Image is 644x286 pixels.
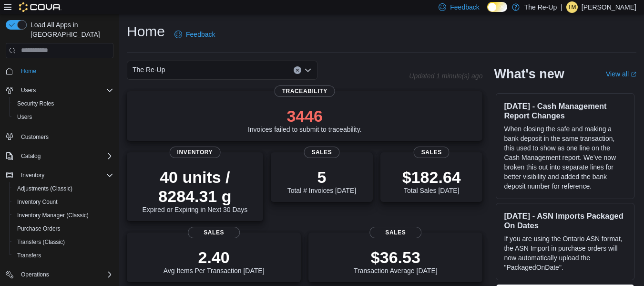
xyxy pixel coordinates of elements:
[304,66,312,74] button: Open list of options
[164,248,265,267] p: 2.40
[504,234,626,272] p: If you are using the Ontario ASN format, the ASN Import in purchase orders will now automatically...
[17,85,113,96] span: Users
[13,210,92,221] a: Inventory Manager (Classic)
[304,147,339,158] span: Sales
[27,20,113,39] span: Load All Apps in [GEOGRAPHIC_DATA]
[294,66,301,74] button: Clear input
[2,84,117,97] button: Users
[171,25,219,44] a: Feedback
[13,111,36,123] a: Users
[369,227,422,238] span: Sales
[17,65,40,77] a: Home
[134,168,256,206] p: 40 units / 8284.31 g
[13,111,113,123] span: Users
[17,238,65,246] span: Transfers (Classic)
[13,250,113,261] span: Transfers
[21,133,49,141] span: Customers
[17,185,72,192] span: Adjustments (Classic)
[127,22,165,41] h1: Home
[13,236,69,248] a: Transfers (Classic)
[17,269,113,280] span: Operations
[631,72,636,77] svg: External link
[17,65,113,77] span: Home
[17,150,113,162] span: Catalog
[13,250,45,261] a: Transfers
[10,209,117,222] button: Inventory Manager (Classic)
[13,223,113,234] span: Purchase Orders
[17,131,52,143] a: Customers
[287,168,356,194] div: Total # Invoices [DATE]
[10,97,117,110] button: Security Roles
[19,2,61,12] img: Cova
[487,2,507,12] input: Dark Mode
[10,222,117,235] button: Purchase Orders
[13,223,64,234] a: Purchase Orders
[21,86,36,94] span: Users
[606,70,636,78] a: View allExternal link
[17,169,113,181] span: Inventory
[582,1,636,13] p: [PERSON_NAME]
[13,196,113,208] span: Inventory Count
[524,1,557,13] p: The Re-Up
[494,66,564,82] h2: What's new
[21,67,36,75] span: Home
[487,12,488,12] span: Dark Mode
[13,98,113,109] span: Security Roles
[248,106,362,126] p: 3446
[17,169,48,181] button: Inventory
[17,225,61,233] span: Purchase Orders
[134,168,256,213] div: Expired or Expiring in Next 30 Days
[354,248,438,267] p: $36.53
[354,248,438,275] div: Transaction Average [DATE]
[17,212,89,219] span: Inventory Manager (Classic)
[13,183,76,194] a: Adjustments (Classic)
[17,100,54,107] span: Security Roles
[414,147,450,158] span: Sales
[504,101,626,120] h3: [DATE] - Cash Management Report Changes
[13,236,113,248] span: Transfers (Classic)
[10,182,117,195] button: Adjustments (Classic)
[402,168,461,187] p: $182.64
[561,1,562,13] p: |
[568,1,576,13] span: TM
[164,248,265,275] div: Avg Items Per Transaction [DATE]
[17,252,41,259] span: Transfers
[21,271,49,278] span: Operations
[248,106,362,133] div: Invoices failed to submit to traceability.
[2,149,117,163] button: Catalog
[409,72,482,80] p: Updated 1 minute(s) ago
[10,195,117,209] button: Inventory Count
[21,152,41,160] span: Catalog
[402,168,461,194] div: Total Sales [DATE]
[504,124,626,191] p: When closing the safe and making a bank deposit in the same transaction, this used to show as one...
[17,130,113,142] span: Customers
[133,64,165,75] span: The Re-Up
[13,98,58,109] a: Security Roles
[21,171,44,179] span: Inventory
[2,169,117,182] button: Inventory
[17,113,32,121] span: Users
[17,85,40,96] button: Users
[13,196,61,208] a: Inventory Count
[10,110,117,124] button: Users
[170,147,221,158] span: Inventory
[2,129,117,143] button: Customers
[17,198,58,206] span: Inventory Count
[2,64,117,78] button: Home
[188,227,240,238] span: Sales
[504,211,626,230] h3: [DATE] - ASN Imports Packaged On Dates
[10,249,117,262] button: Transfers
[287,168,356,187] p: 5
[2,268,117,281] button: Operations
[13,210,113,221] span: Inventory Manager (Classic)
[10,235,117,249] button: Transfers (Classic)
[186,30,215,39] span: Feedback
[17,269,53,280] button: Operations
[275,85,335,97] span: Traceability
[13,183,113,194] span: Adjustments (Classic)
[450,2,479,12] span: Feedback
[566,1,578,13] div: Tynisa Mitchell
[17,150,44,162] button: Catalog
